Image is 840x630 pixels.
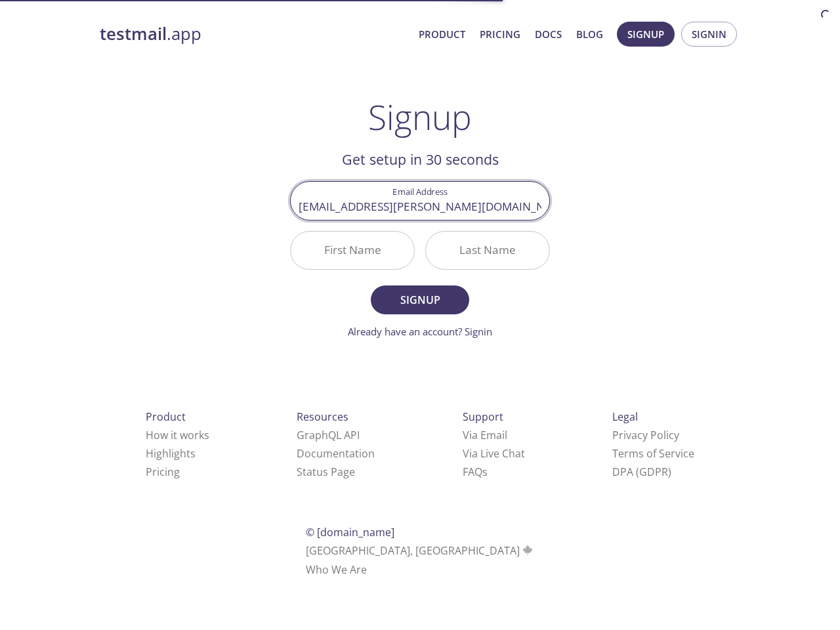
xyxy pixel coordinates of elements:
[100,22,167,45] strong: testmail
[480,26,520,43] a: Pricing
[306,543,535,558] span: [GEOGRAPHIC_DATA], [GEOGRAPHIC_DATA]
[612,409,638,424] span: Legal
[146,465,180,479] a: Pricing
[368,97,472,136] h1: Signup
[576,26,603,43] a: Blog
[146,409,186,424] span: Product
[297,446,375,461] a: Documentation
[146,446,196,461] a: Highlights
[535,26,562,43] a: Docs
[297,409,348,424] span: Resources
[306,525,394,539] span: © [DOMAIN_NAME]
[297,428,360,442] a: GraphQL API
[100,23,408,45] a: testmail.app
[297,465,355,479] a: Status Page
[617,22,675,47] button: Signup
[482,465,488,479] span: s
[463,446,525,461] a: Via Live Chat
[371,285,469,314] button: Signup
[419,26,465,43] a: Product
[692,26,726,43] span: Signin
[463,465,488,479] a: FAQ
[612,428,679,442] a: Privacy Policy
[463,409,503,424] span: Support
[290,148,550,171] h2: Get setup in 30 seconds
[627,26,664,43] span: Signup
[612,446,694,461] a: Terms of Service
[348,325,492,338] a: Already have an account? Signin
[146,428,209,442] a: How it works
[681,22,737,47] button: Signin
[385,291,455,309] span: Signup
[612,465,671,479] a: DPA (GDPR)
[306,562,367,577] a: Who We Are
[463,428,507,442] a: Via Email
